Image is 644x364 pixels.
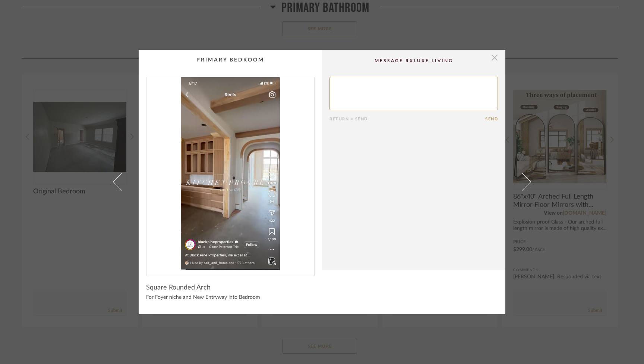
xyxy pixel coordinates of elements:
[146,295,315,301] div: For Foyer niche and New Entryway into Bedroom
[485,117,498,121] button: Send
[146,77,314,270] div: 0
[146,77,314,270] img: fe3162eb-4f9b-4367-8c4f-938bac277585_1000x1000.jpg
[146,284,211,292] span: Square Rounded Arch
[487,50,502,65] button: Close
[329,117,485,121] div: Return = Send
